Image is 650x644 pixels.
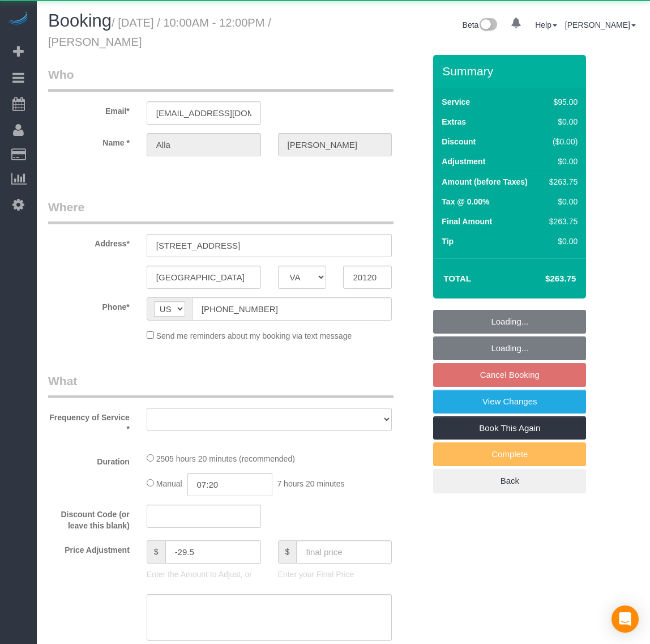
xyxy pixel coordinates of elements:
span: $ [147,540,165,564]
div: $0.00 [545,236,578,247]
legend: Who [48,66,394,92]
div: $95.00 [545,96,578,108]
label: Price Adjustment [40,540,138,556]
a: Back [433,469,586,493]
span: Manual [156,479,182,488]
label: Final Amount [442,216,492,227]
div: ($0.00) [545,136,578,147]
label: Amount (before Taxes) [442,176,527,187]
label: Address* [40,234,138,249]
span: 7 hours 20 minutes [277,479,344,488]
span: 2505 hours 20 minutes (recommended) [156,454,295,463]
div: $263.75 [545,216,578,227]
div: $0.00 [545,116,578,127]
div: $0.00 [545,196,578,207]
input: Last Name* [278,133,392,156]
h3: Summary [442,65,580,78]
input: First Name* [147,133,261,156]
legend: What [48,373,394,398]
a: View Changes [433,390,586,413]
span: $ [278,540,297,564]
label: Frequency of Service * [40,408,138,434]
label: Service [442,96,470,108]
img: New interface [478,18,497,33]
span: Booking [48,11,112,31]
small: / [DATE] / 10:00AM - 12:00PM / [PERSON_NAME] [48,16,271,48]
div: $263.75 [545,176,578,187]
label: Name * [40,133,138,148]
div: $0.00 [545,156,578,167]
legend: Where [48,199,394,224]
a: Help [535,20,557,29]
label: Email* [40,101,138,117]
img: Automaid Logo [7,11,29,27]
div: Open Intercom Messenger [611,605,639,633]
h4: $263.75 [511,274,576,284]
span: Send me reminders about my booking via text message [156,331,352,340]
label: Extras [442,116,466,127]
input: Zip Code* [343,266,392,289]
input: Email* [147,101,261,125]
label: Duration [40,452,138,467]
label: Discount Code (or leave this blank) [40,505,138,531]
label: Phone* [40,297,138,313]
input: final price [296,540,392,564]
a: Beta [463,20,498,29]
strong: Total [443,274,471,283]
a: Book This Again [433,416,586,440]
label: Discount [442,136,476,147]
label: Tip [442,236,454,247]
input: Phone* [192,297,392,321]
input: City* [147,266,261,289]
label: Tax @ 0.00% [442,196,489,207]
p: Enter the Amount to Adjust, or [147,569,261,580]
a: [PERSON_NAME] [565,20,636,29]
label: Adjustment [442,156,485,167]
p: Enter your Final Price [278,569,392,580]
